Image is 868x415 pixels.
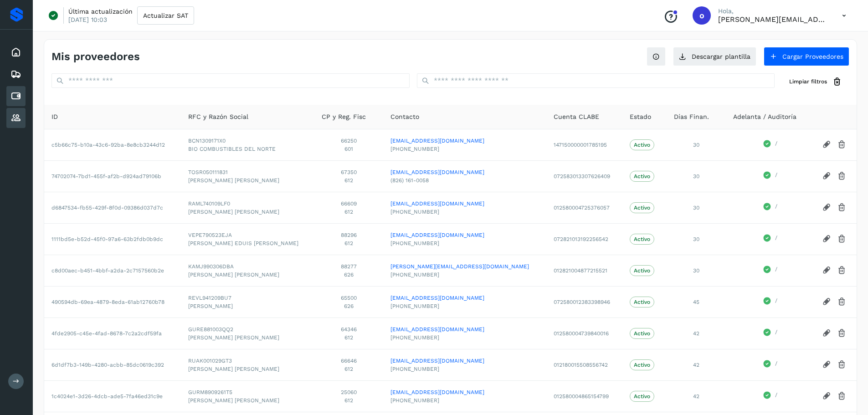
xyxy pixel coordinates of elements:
[390,357,539,365] a: [EMAIL_ADDRESS][DOMAIN_NAME]
[322,137,376,145] span: 66250
[546,286,622,318] td: 072580012383398946
[390,145,539,153] span: [PHONE_NUMBER]
[693,362,699,368] span: 42
[693,330,699,337] span: 42
[634,299,650,305] p: Activo
[390,200,539,208] a: [EMAIL_ADDRESS][DOMAIN_NAME]
[322,271,376,279] span: 626
[634,267,650,274] p: Activo
[51,50,140,63] h4: Mis proveedores
[693,299,699,305] span: 45
[44,255,181,286] td: c8d00aec-b451-4bbf-a2da-2c7157560b2e
[44,192,181,223] td: d6847534-fb55-429f-8f0d-09386d037d7c
[630,112,651,122] span: Estado
[322,168,376,176] span: 67350
[44,380,181,412] td: 1c4024e1-3d26-4dcb-ade5-7fa46ed31c9e
[44,223,181,255] td: 1111bd5e-b52d-45f0-97a6-63b2fdb0b9dc
[733,391,807,402] div: /
[44,160,181,192] td: 74702074-7bd1-455f-af2b-d924ad79106b
[44,129,181,160] td: c5b66c75-b10a-43c6-92ba-8e8cb3244d12
[390,271,539,279] span: [PHONE_NUMBER]
[188,112,248,122] span: RFC y Razón Social
[546,129,622,160] td: 147150000001785195
[693,236,699,242] span: 30
[390,231,539,239] a: [EMAIL_ADDRESS][DOMAIN_NAME]
[390,176,539,184] span: (826) 161-0058
[322,365,376,373] span: 612
[322,357,376,365] span: 66646
[322,231,376,239] span: 88296
[546,318,622,349] td: 012580004739840016
[390,302,539,310] span: [PHONE_NUMBER]
[789,77,827,86] span: Limpiar filtros
[188,200,307,208] span: RAML740109LF0
[546,192,622,223] td: 012580004725376057
[673,47,756,66] a: Descargar plantilla
[390,137,539,145] a: [EMAIL_ADDRESS][DOMAIN_NAME]
[322,176,376,184] span: 612
[693,267,699,274] span: 30
[390,365,539,373] span: [PHONE_NUMBER]
[733,202,807,213] div: /
[188,239,307,247] span: [PERSON_NAME] EDUIS [PERSON_NAME]
[634,236,650,242] p: Activo
[546,255,622,286] td: 012821004877215521
[693,173,699,179] span: 30
[137,6,194,25] button: Actualizar SAT
[188,357,307,365] span: RUAK001029GT3
[718,7,827,15] p: Hola,
[44,349,181,380] td: 6d1df7b3-149b-4280-acbb-85dc0619c392
[322,262,376,271] span: 88277
[188,145,307,153] span: BIO COMBUSTIBLES DEL NORTE
[733,171,807,182] div: /
[546,380,622,412] td: 012580004865154799
[390,294,539,302] a: [EMAIL_ADDRESS][DOMAIN_NAME]
[68,7,133,15] p: Última actualización
[634,173,650,179] p: Activo
[188,396,307,405] span: [PERSON_NAME] [PERSON_NAME]
[143,12,188,19] span: Actualizar SAT
[634,205,650,211] p: Activo
[390,333,539,342] span: [PHONE_NUMBER]
[6,42,26,62] div: Inicio
[546,160,622,192] td: 072583013307626409
[188,176,307,184] span: [PERSON_NAME] [PERSON_NAME]
[390,168,539,176] a: [EMAIL_ADDRESS][DOMAIN_NAME]
[188,388,307,396] span: GURM8909261T5
[322,200,376,208] span: 66609
[188,262,307,271] span: KAMJ990306DBA
[764,47,849,66] button: Cargar Proveedores
[733,139,807,150] div: /
[68,15,107,24] p: [DATE] 10:03
[6,108,26,128] div: Proveedores
[44,318,181,349] td: 4fde2905-c45e-4fad-8678-7c2a2cdf59fa
[188,325,307,333] span: GURE881003QQ2
[322,396,376,405] span: 612
[6,86,26,106] div: Cuentas por pagar
[322,112,366,122] span: CP y Reg. Fisc
[188,333,307,342] span: [PERSON_NAME] [PERSON_NAME]
[322,388,376,396] span: 25060
[634,330,650,337] p: Activo
[51,112,58,122] span: ID
[390,239,539,247] span: [PHONE_NUMBER]
[693,393,699,400] span: 42
[733,265,807,276] div: /
[6,64,26,84] div: Embarques
[188,137,307,145] span: BCN1309171X0
[674,112,709,122] span: Días Finan.
[390,262,539,271] a: [PERSON_NAME][EMAIL_ADDRESS][DOMAIN_NAME]
[390,112,419,122] span: Contacto
[554,112,599,122] span: Cuenta CLABE
[322,239,376,247] span: 612
[188,271,307,279] span: [PERSON_NAME] [PERSON_NAME]
[733,328,807,339] div: /
[634,393,650,400] p: Activo
[733,234,807,245] div: /
[733,112,796,122] span: Adelanta / Auditoría
[322,145,376,153] span: 601
[188,365,307,373] span: [PERSON_NAME] [PERSON_NAME]
[322,333,376,342] span: 612
[188,168,307,176] span: TOSR050111831
[322,302,376,310] span: 626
